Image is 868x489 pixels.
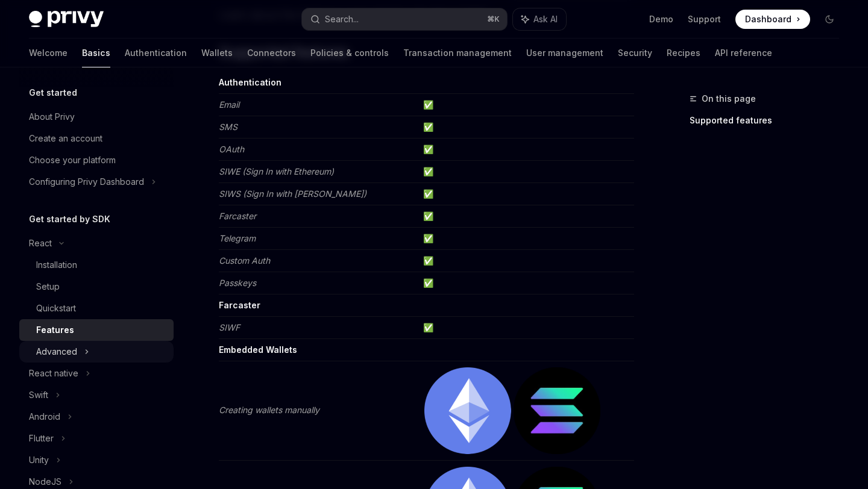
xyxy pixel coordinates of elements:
[29,175,144,189] div: Configuring Privy Dashboard
[690,111,849,130] a: Supported features
[201,39,233,67] a: Wallets
[19,319,174,341] a: Features
[29,212,110,226] h5: Get started by SDK
[29,110,75,124] div: About Privy
[418,250,634,272] td: ✅
[219,211,256,221] em: Farcaster
[82,39,110,67] a: Basics
[325,12,359,26] div: Search...
[618,39,652,67] a: Security
[688,13,721,25] a: Support
[403,39,512,67] a: Transaction management
[310,39,389,67] a: Policies & controls
[19,276,174,297] a: Setup
[19,128,174,149] a: Create an account
[19,149,174,171] a: Choose your platform
[424,367,511,454] img: ethereum.png
[29,39,68,67] a: Welcome
[302,8,506,30] button: Search...⌘K
[36,279,60,294] div: Setup
[487,14,500,24] span: ⌘ K
[19,106,174,128] a: About Privy
[125,39,187,67] a: Authentication
[219,300,260,310] strong: Farcaster
[702,92,756,106] span: On this page
[219,77,281,87] strong: Authentication
[418,205,634,228] td: ✅
[820,10,839,29] button: Toggle dark mode
[29,11,104,28] img: dark logo
[513,8,566,30] button: Ask AI
[29,431,54,446] div: Flutter
[29,131,102,146] div: Create an account
[649,13,673,25] a: Demo
[247,39,296,67] a: Connectors
[36,258,77,272] div: Installation
[219,255,270,266] em: Custom Auth
[418,161,634,183] td: ✅
[19,254,174,276] a: Installation
[219,278,256,288] em: Passkeys
[29,153,116,167] div: Choose your platform
[29,410,60,424] div: Android
[29,475,61,489] div: NodeJS
[735,10,810,29] a: Dashboard
[219,188,366,199] em: SIWS (Sign In with [PERSON_NAME])
[219,166,334,176] em: SIWE (Sign In with Ethereum)
[715,39,772,67] a: API reference
[29,236,52,251] div: React
[745,13,791,25] span: Dashboard
[667,39,700,67] a: Recipes
[533,13,558,25] span: Ask AI
[418,116,634,139] td: ✅
[418,94,634,116] td: ✅
[514,367,600,454] img: solana.png
[36,344,77,359] div: Advanced
[29,86,77,100] h5: Get started
[219,233,256,243] em: Telegram
[219,322,240,332] em: SIWF
[29,388,48,402] div: Swift
[219,99,239,110] em: Email
[219,405,319,415] em: Creating wallets manually
[29,453,49,467] div: Unity
[219,122,237,132] em: SMS
[29,366,78,381] div: React native
[418,228,634,250] td: ✅
[418,139,634,161] td: ✅
[219,144,244,154] em: OAuth
[418,183,634,205] td: ✅
[36,301,76,316] div: Quickstart
[418,317,634,339] td: ✅
[19,297,174,319] a: Quickstart
[526,39,603,67] a: User management
[219,344,297,355] strong: Embedded Wallets
[36,323,74,337] div: Features
[418,272,634,294] td: ✅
